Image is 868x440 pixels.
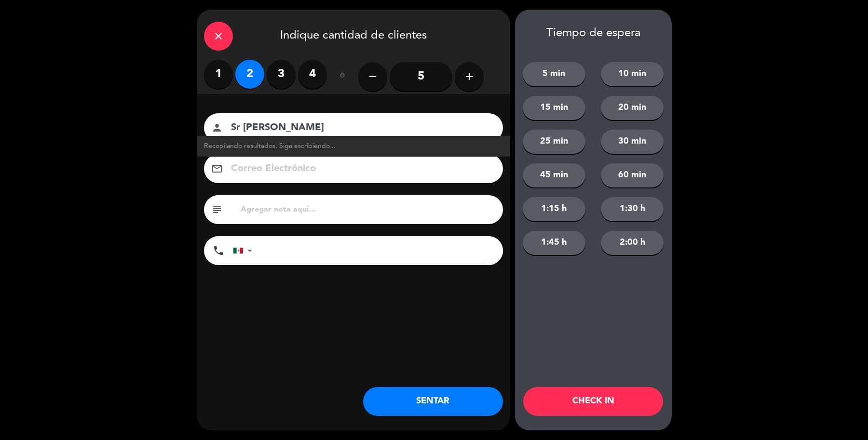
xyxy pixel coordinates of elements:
[233,237,256,265] div: Mexico (México): +52
[211,204,223,215] i: subject
[601,130,664,154] button: 30 min
[367,71,379,82] i: remove
[601,96,664,120] button: 20 min
[211,122,223,133] i: person
[363,387,503,416] button: SENTAR
[455,62,484,91] button: add
[211,163,223,174] i: email
[327,60,358,93] div: ó
[523,197,585,221] button: 1:15 h
[601,163,664,187] button: 60 min
[523,231,585,255] button: 1:45 h
[523,96,585,120] button: 15 min
[230,160,490,177] input: Correo Electrónico
[515,27,672,40] div: Tiempo de espera
[463,71,475,82] i: add
[197,10,510,60] div: Indique cantidad de clientes
[267,60,296,89] label: 3
[523,163,585,187] button: 45 min
[213,30,224,42] i: close
[601,62,664,86] button: 10 min
[204,60,233,89] label: 1
[240,203,496,216] input: Agregar nota aquí...
[213,245,224,256] i: phone
[523,130,585,154] button: 25 min
[358,62,387,91] button: remove
[601,197,664,221] button: 1:30 h
[523,62,585,86] button: 5 min
[601,231,664,255] button: 2:00 h
[523,387,663,416] button: CHECK IN
[204,141,336,152] span: Recopilando resultados. Siga escribiendo...
[298,60,327,89] label: 4
[235,60,264,89] label: 2
[230,120,490,136] input: Nombre del cliente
